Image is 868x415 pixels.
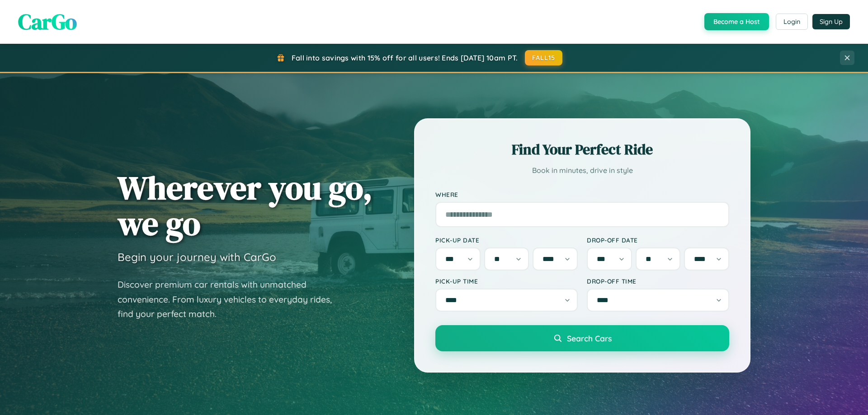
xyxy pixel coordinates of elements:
button: FALL15 [525,50,563,65]
p: Book in minutes, drive in style [435,164,729,177]
span: Search Cars [567,333,612,343]
label: Drop-off Time [587,277,729,285]
h1: Wherever you go, we go [118,170,373,241]
label: Pick-up Time [435,277,578,285]
label: Pick-up Date [435,236,578,244]
span: CarGo [18,7,77,37]
h2: Find Your Perfect Ride [435,140,729,159]
p: Discover premium car rentals with unmatched convenience. From luxury vehicles to everyday rides, ... [118,277,344,322]
label: Drop-off Date [587,236,729,244]
label: Where [435,191,729,198]
h3: Begin your journey with CarGo [118,250,276,264]
button: Sign Up [812,14,850,29]
button: Login [776,14,808,30]
span: Fall into savings with 15% off for all users! Ends [DATE] 10am PT. [292,53,518,62]
button: Become a Host [704,13,769,30]
button: Search Cars [435,325,729,351]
